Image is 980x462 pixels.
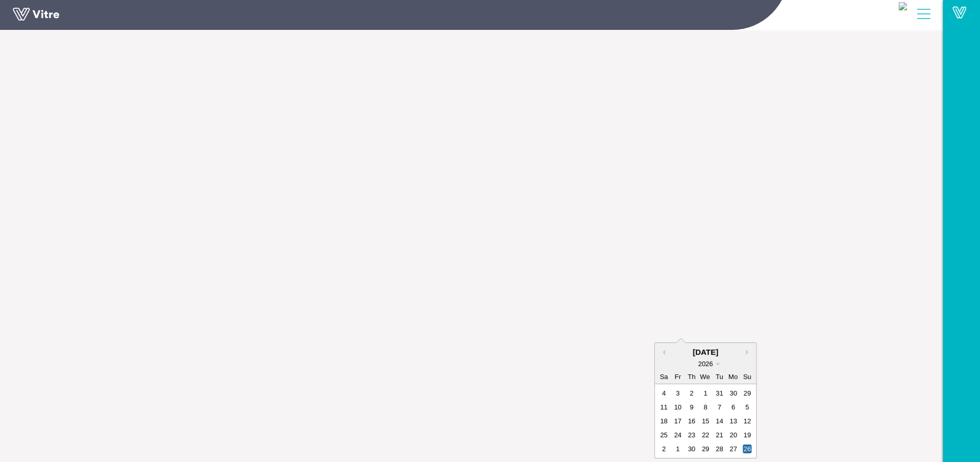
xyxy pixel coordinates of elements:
[673,403,682,411] div: day-10
[701,372,710,381] div: We
[729,403,738,411] div: day-6
[698,359,713,367] span: 2026
[899,2,907,10] img: ca77c97f-db9d-495e-a36c-cb4935d74fd2.png
[701,403,710,411] div: day-8
[701,389,710,398] div: day-1
[729,372,738,381] div: Mo
[743,417,752,425] div: day-12
[715,389,724,398] div: day-31
[660,350,665,355] button: Previous Month
[701,417,710,425] div: day-15
[660,431,668,439] div: day-25
[673,417,682,425] div: day-17
[743,431,752,439] div: day-19
[673,431,682,439] div: day-24
[701,444,710,453] div: day-29
[660,417,668,425] div: day-18
[729,431,738,439] div: day-20
[701,431,710,439] div: day-22
[660,403,668,411] div: day-11
[715,403,724,411] div: day-7
[746,350,751,355] button: Next month
[655,346,756,358] div: [DATE]
[673,444,682,453] div: day-1
[660,444,668,453] div: day-2
[660,372,668,381] div: Sa
[729,389,738,398] div: day-30
[673,372,682,381] div: Fr
[743,389,752,398] div: day-29
[715,372,724,381] div: Tu
[687,431,696,439] div: day-23
[673,389,682,398] div: day-3
[743,403,752,411] div: day-5
[657,386,754,456] div: month-2026-04
[715,417,724,425] div: day-14
[743,372,752,381] div: Su
[729,417,738,425] div: day-13
[687,403,696,411] div: day-9
[687,417,696,425] div: day-16
[687,444,696,453] div: day-30
[687,389,696,398] div: day-2
[729,444,738,453] div: day-27
[687,372,696,381] div: Th
[660,389,668,398] div: day-4
[715,431,724,439] div: day-21
[743,444,752,453] div: day-26
[715,444,724,453] div: day-28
